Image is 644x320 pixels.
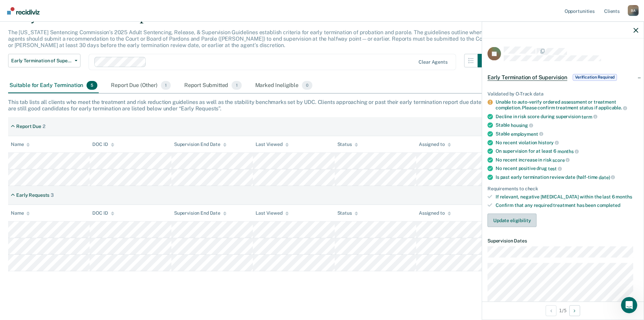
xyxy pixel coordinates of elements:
div: Requirements to check [487,186,638,191]
div: Report Submitted [183,78,243,93]
button: Update eligibility [487,213,536,227]
div: 2 [43,124,45,129]
div: Last Viewed [256,210,288,216]
div: Stable [496,122,638,128]
div: Report Due [16,124,41,129]
div: On supervision for at least 6 [496,148,638,154]
div: B A [628,5,639,16]
div: Suitable for Early Termination [8,78,99,93]
span: 1 [161,81,171,90]
img: Recidiviz [7,7,40,15]
span: completed [597,202,620,208]
div: Name [11,142,30,147]
span: housing [511,123,533,128]
button: Profile dropdown button [628,5,639,16]
div: Supervision End Date [174,210,226,216]
span: 1 [232,81,241,90]
div: Name [11,210,30,216]
iframe: Intercom live chat [621,297,637,313]
div: DOC ID [92,210,114,216]
span: Verification Required [573,74,617,81]
span: Early Termination of Supervision [11,58,72,64]
div: Unable to auto-verify ordered assessment or treatment completion. Please confirm treatment status... [496,99,638,111]
div: Last Viewed [256,142,288,147]
span: history [538,140,559,145]
div: No recent positive drug [496,166,638,172]
div: Is past early termination review date (half-time [496,174,638,180]
div: 1 / 5 [482,301,644,319]
div: Supervision End Date [174,142,226,147]
div: Assigned to [419,142,451,147]
div: Status [337,210,358,216]
div: Stable [496,131,638,137]
p: The [US_STATE] Sentencing Commission’s 2025 Adult Sentencing, Release, & Supervision Guidelines e... [8,29,489,48]
span: Early Termination of Supervision [487,74,567,81]
button: Previous Opportunity [546,305,556,316]
div: Confirm that any required treatment has been [496,202,638,208]
div: If relevant, negative [MEDICAL_DATA] within the last 6 [496,194,638,200]
div: No recent violation [496,140,638,146]
div: 3 [51,192,54,198]
button: Next Opportunity [569,305,580,316]
div: Assigned to [419,210,451,216]
div: This tab lists all clients who meet the treatment and risk reduction guidelines as well as the st... [8,99,636,112]
div: Early Termination of SupervisionVerification Required [482,66,644,88]
span: term [581,114,597,119]
span: score [552,157,570,163]
span: months [616,194,632,199]
span: date) [599,174,615,180]
div: Decline in risk score during supervision [496,113,638,120]
span: months [557,148,579,154]
div: Marked Ineligible [254,78,314,93]
dt: Supervision Dates [487,238,638,243]
div: Status [337,142,358,147]
span: 0 [302,81,312,90]
span: employment [511,131,543,136]
span: test [548,166,562,171]
div: DOC ID [92,142,114,147]
div: Report Due (Other) [110,78,172,93]
div: No recent increase in risk [496,157,638,163]
span: 5 [87,81,97,90]
div: Clear agents [419,59,447,65]
div: Early Requests [16,192,49,198]
div: Validated by O-Track data [487,91,638,97]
